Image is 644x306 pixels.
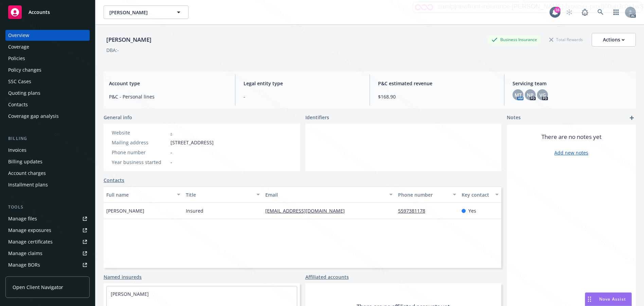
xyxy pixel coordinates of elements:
[5,204,90,211] div: Tools
[171,139,214,146] span: [STREET_ADDRESS]
[5,179,90,190] a: Installment plans
[104,114,132,121] span: General info
[515,91,522,98] span: MT
[398,208,431,214] a: 5597381178
[13,284,63,291] span: Open Client Navigator
[171,129,172,136] a: -
[8,76,31,87] div: SSC Cases
[265,191,385,198] div: Email
[468,207,476,214] span: Yes
[8,65,41,75] div: Policy changes
[507,114,521,122] span: Notes
[265,208,350,214] a: [EMAIL_ADDRESS][DOMAIN_NAME]
[378,80,496,87] span: P&C estimated revenue
[5,156,90,167] a: Billing updates
[29,10,50,15] span: Accounts
[109,80,227,87] span: Account type
[599,296,626,302] span: Nova Assist
[5,225,90,236] a: Manage exposures
[8,225,51,236] div: Manage exposures
[106,207,144,214] span: [PERSON_NAME]
[398,191,449,198] div: Phone number
[5,41,90,52] a: Coverage
[104,186,183,203] button: Full name
[171,159,172,166] span: -
[8,99,28,110] div: Contacts
[111,291,149,297] a: [PERSON_NAME]
[459,186,501,203] button: Key contact
[8,236,53,247] div: Manage certificates
[112,149,168,156] div: Phone number
[546,35,586,44] div: Total Rewards
[5,111,90,122] a: Coverage gap analysis
[112,129,168,136] div: Website
[244,80,361,87] span: Legal entity type
[488,35,540,44] div: Business Insurance
[8,53,25,64] div: Policies
[603,33,625,46] div: Actions
[594,5,607,19] a: Search
[5,65,90,75] a: Policy changes
[395,186,459,203] button: Phone number
[5,53,90,64] a: Policies
[106,191,173,198] div: Full name
[5,88,90,98] a: Quoting plans
[462,191,491,198] div: Key contact
[8,156,42,167] div: Billing updates
[5,248,90,259] a: Manage claims
[263,186,395,203] button: Email
[5,3,90,22] a: Accounts
[8,168,46,179] div: Account charges
[109,9,168,16] span: [PERSON_NAME]
[541,133,602,141] span: There are no notes yet
[112,159,168,166] div: Year business started
[8,248,42,259] div: Manage claims
[305,273,349,281] a: Affiliated accounts
[539,91,546,98] span: VG
[106,47,119,54] div: DBA: -
[8,41,29,52] div: Coverage
[5,259,90,270] a: Manage BORs
[8,88,40,98] div: Quoting plans
[186,191,252,198] div: Title
[562,5,576,19] a: Start snowing
[8,259,40,270] div: Manage BORs
[527,91,534,98] span: NP
[112,139,168,146] div: Mailing address
[554,149,588,156] a: Add new notes
[5,76,90,87] a: SSC Cases
[5,30,90,41] a: Overview
[513,80,630,87] span: Servicing team
[609,5,623,19] a: Switch app
[5,99,90,110] a: Contacts
[109,93,227,100] span: P&C - Personal lines
[554,7,560,13] div: 16
[5,135,90,142] div: Billing
[578,5,592,19] a: Report a Bug
[183,186,263,203] button: Title
[585,292,632,306] button: Nova Assist
[5,236,90,247] a: Manage certificates
[8,213,37,224] div: Manage files
[8,145,26,156] div: Invoices
[378,93,496,100] span: $168.90
[5,213,90,224] a: Manage files
[592,33,636,47] button: Actions
[305,114,329,121] span: Identifiers
[8,111,59,122] div: Coverage gap analysis
[628,114,636,122] a: add
[8,30,29,41] div: Overview
[171,149,172,156] span: -
[104,177,124,184] a: Contacts
[104,35,154,44] div: [PERSON_NAME]
[5,168,90,179] a: Account charges
[585,293,594,306] div: Drag to move
[186,207,203,214] span: Insured
[8,179,48,190] div: Installment plans
[104,5,189,19] button: [PERSON_NAME]
[5,145,90,156] a: Invoices
[244,93,361,100] span: -
[104,273,142,281] a: Named insureds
